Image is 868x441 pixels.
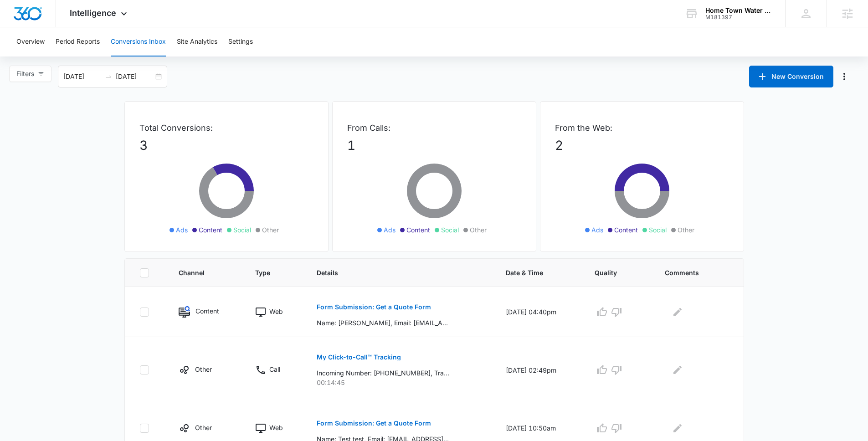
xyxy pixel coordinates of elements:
[670,305,685,319] button: Edit Comments
[317,420,431,426] p: Form Submission: Get a Quote Form
[665,268,715,277] span: Comments
[749,66,833,87] button: New Conversion
[506,268,560,277] span: Date & Time
[269,423,283,432] p: Web
[179,268,220,277] span: Channel
[495,337,584,403] td: [DATE] 02:49pm
[16,27,45,56] button: Overview
[317,378,484,387] p: 00:14:45
[176,225,188,235] span: Ads
[495,287,584,337] td: [DATE] 04:40pm
[139,122,313,134] p: Total Conversions:
[116,72,154,82] input: End date
[591,225,603,235] span: Ads
[317,412,431,434] button: Form Submission: Get a Quote Form
[555,136,729,155] p: 2
[837,69,852,84] button: Manage Numbers
[105,73,112,80] span: swap-right
[614,225,638,235] span: Content
[555,122,729,134] p: From the Web:
[384,225,395,235] span: Ads
[16,69,34,79] span: Filters
[649,225,667,235] span: Social
[317,318,449,328] p: Name: [PERSON_NAME], Email: [EMAIL_ADDRESS][DOMAIN_NAME], Phone: [PHONE_NUMBER], Service Address:...
[441,225,459,235] span: Social
[195,423,212,432] p: Other
[470,225,487,235] span: Other
[317,296,431,318] button: Form Submission: Get a Quote Form
[111,27,166,56] button: Conversions Inbox
[105,73,112,80] span: to
[177,27,217,56] button: Site Analytics
[317,268,471,277] span: Details
[56,27,100,56] button: Period Reports
[269,307,283,316] p: Web
[228,27,253,56] button: Settings
[9,66,51,82] button: Filters
[317,354,401,360] p: My Click-to-Call™ Tracking
[317,368,449,378] p: Incoming Number: [PHONE_NUMBER], Tracking Number: [PHONE_NUMBER], Ring To: [PHONE_NUMBER], Caller...
[347,122,521,134] p: From Calls:
[347,136,521,155] p: 1
[195,306,219,316] p: Content
[70,8,116,18] span: Intelligence
[139,136,313,155] p: 3
[670,363,685,377] button: Edit Comments
[255,268,282,277] span: Type
[406,225,430,235] span: Content
[269,364,280,374] p: Call
[705,7,772,14] div: account name
[595,268,630,277] span: Quality
[262,225,279,235] span: Other
[705,14,772,21] div: account id
[678,225,694,235] span: Other
[233,225,251,235] span: Social
[63,72,101,82] input: Start date
[317,346,401,368] button: My Click-to-Call™ Tracking
[199,225,222,235] span: Content
[317,304,431,310] p: Form Submission: Get a Quote Form
[195,364,212,374] p: Other
[670,421,685,436] button: Edit Comments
